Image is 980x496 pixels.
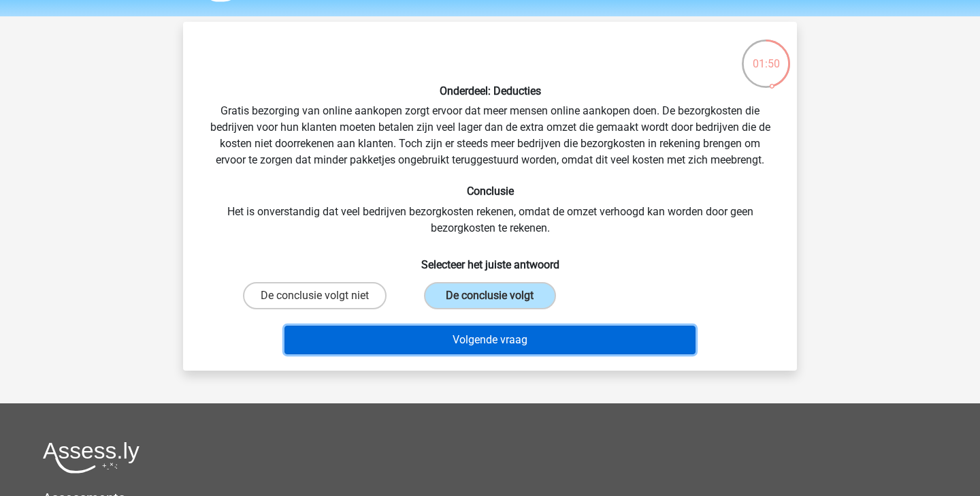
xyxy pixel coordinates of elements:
[284,326,696,354] button: Volgende vraag
[205,84,775,97] h6: Onderdeel: Deducties
[205,247,775,271] h6: Selecteer het juiste antwoord
[189,33,791,360] div: Gratis bezorging van online aankopen zorgt ervoor dat meer mensen online aankopen doen. De bezorg...
[740,38,791,72] div: 01:50
[243,282,387,309] label: De conclusie volgt niet
[205,185,775,198] h6: Conclusie
[43,441,140,474] img: Assessly logo
[424,282,555,309] label: De conclusie volgt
